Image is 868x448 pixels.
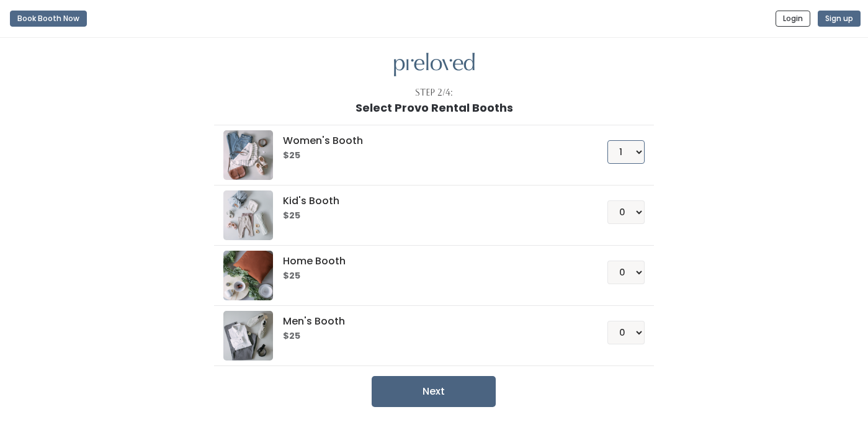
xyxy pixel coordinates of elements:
[394,53,475,77] img: preloved logo
[223,251,273,300] img: preloved logo
[223,130,273,180] img: preloved logo
[283,211,578,221] h6: $25
[10,11,87,27] button: Book Booth Now
[223,311,273,361] img: preloved logo
[223,190,273,240] img: preloved logo
[372,376,496,407] button: Next
[283,195,578,207] h5: Kid's Booth
[283,151,578,161] h6: $25
[283,271,578,281] h6: $25
[283,316,578,327] h5: Men's Booth
[818,11,861,27] button: Sign up
[356,102,513,114] h1: Select Provo Rental Booths
[10,5,87,32] a: Book Booth Now
[283,256,578,267] h5: Home Booth
[283,135,578,146] h5: Women's Booth
[776,11,810,27] button: Login
[415,86,453,99] div: Step 2/4:
[283,331,578,341] h6: $25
